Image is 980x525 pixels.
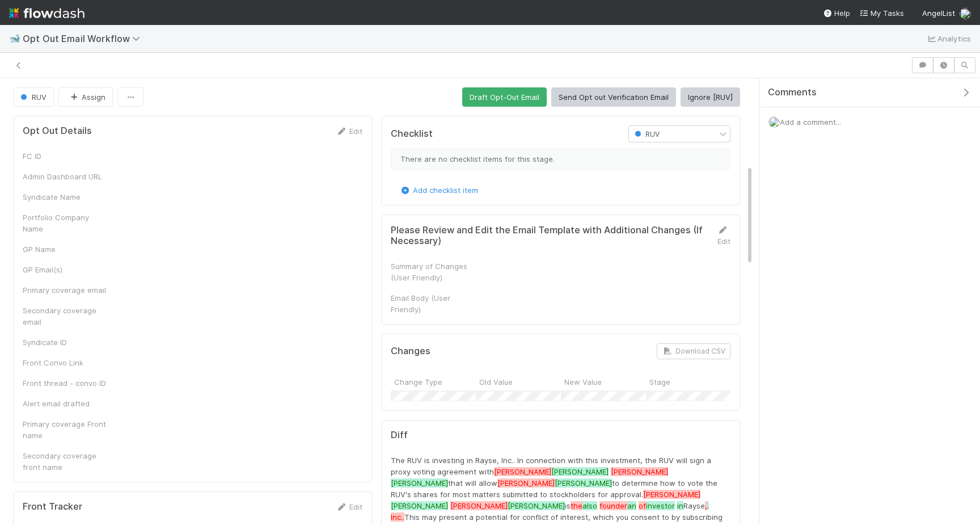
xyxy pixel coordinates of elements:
[23,191,108,203] div: Syndicate Name
[639,501,646,510] span: of
[768,87,817,98] span: Comments
[646,373,731,390] div: Stage
[717,225,730,246] a: Edit
[23,284,108,296] div: Primary coverage email
[23,33,146,44] span: Opt Out Email Workflow
[23,212,108,234] div: Portfolio Company Name
[551,467,609,476] span: [PERSON_NAME]
[391,346,430,357] h5: Changes
[391,430,730,441] h5: Diff
[582,501,597,510] span: also
[23,264,108,275] div: GP Email(s)
[677,501,683,510] span: in
[336,502,362,511] a: Edit
[859,9,904,18] span: My Tasks
[780,117,841,127] span: Add a comment...
[391,513,404,522] span: Inc..
[646,501,675,510] span: investor
[391,478,448,488] span: [PERSON_NAME]
[657,343,730,359] button: Download CSV
[571,501,582,510] span: the
[336,127,362,136] a: Edit
[399,186,478,195] a: Add checklist item
[391,261,476,283] div: Summary of Changes (User Friendly)
[23,305,108,327] div: Secondary coverage email
[58,87,113,107] button: Assign
[476,373,561,390] div: Old Value
[391,148,730,170] div: There are no checklist items for this stage.
[643,490,700,499] span: [PERSON_NAME]
[707,501,709,510] span: .
[599,501,627,510] span: founder
[561,373,646,390] div: New Value
[462,87,547,107] button: Draft Opt-Out Email
[23,150,108,162] div: FC ID
[23,337,108,348] div: Syndicate ID
[391,456,711,476] span: The RUV is investing in Rayse, Inc.. In connection with this investment, the RUV will sign a prox...
[494,467,551,476] span: [PERSON_NAME]
[23,377,108,389] div: Front thread - convo ID
[391,225,707,247] h5: Please Review and Edit the Email Template with Additional Changes (If Necessary)
[13,87,54,107] button: RUV
[23,171,108,182] div: Admin Dashboard URL
[611,467,668,476] span: [PERSON_NAME]
[23,125,92,137] h5: Opt Out Details
[683,501,705,510] span: Rayse
[18,93,47,102] span: RUV
[497,478,555,488] span: [PERSON_NAME]
[681,87,740,107] button: Ignore [RUV]
[768,116,780,128] img: avatar_15e6a745-65a2-4f19-9667-febcb12e2fc8.png
[960,8,971,19] img: avatar_15e6a745-65a2-4f19-9667-febcb12e2fc8.png
[448,478,497,488] span: that will allow
[23,398,108,409] div: Alert email drafted
[9,3,85,23] img: logo-inverted-e16ddd16eac7371096b0.svg
[391,501,448,510] span: [PERSON_NAME]
[705,501,707,510] span: ,
[450,501,508,510] span: [PERSON_NAME]
[926,32,971,45] a: Analytics
[508,501,565,510] span: [PERSON_NAME]
[859,7,904,19] a: My Tasks
[391,292,476,315] div: Email Body (User Friendly)
[391,478,717,499] span: to determine how to vote the RUV's shares for most matters submitted to stockholders for approval.
[391,373,476,390] div: Change Type
[922,9,955,18] span: AngelList
[23,418,108,441] div: Primary coverage Front name
[555,478,612,488] span: [PERSON_NAME]
[23,243,108,255] div: GP Name
[627,501,636,510] span: an
[632,130,660,138] span: RUV
[23,357,108,368] div: Front Convo Link
[23,501,82,513] h5: Front Tracker
[551,87,676,107] button: Send Opt out Verification Email
[23,450,108,473] div: Secondary coverage front name
[9,33,20,43] span: 🐋
[823,7,850,19] div: Help
[565,501,571,510] span: is
[391,128,433,140] h5: Checklist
